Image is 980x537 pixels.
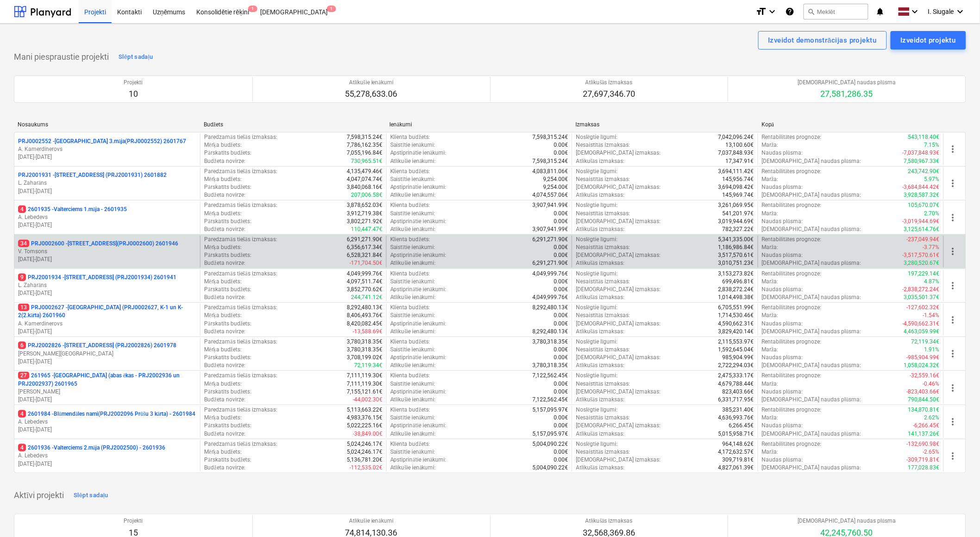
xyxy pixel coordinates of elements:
p: 6,291,271.90€ [532,259,568,267]
p: 782,327.22€ [723,225,754,233]
p: Paredzamās tiešās izmaksas : [204,133,277,141]
p: Rentabilitātes prognoze : [762,270,822,278]
p: 105,670.07€ [908,201,940,209]
p: Klienta budžets : [390,133,430,141]
p: Klienta budžets : [390,270,430,278]
p: 7,598,315.24€ [347,133,382,141]
span: 4 [18,444,26,451]
p: [DATE] - [DATE] [18,396,196,404]
p: Apstiprinātie ienākumi : [390,251,447,259]
p: 3,153,273.82€ [718,270,754,278]
p: Rentabilitātes prognoze : [762,168,822,175]
p: Marža : [762,210,779,218]
p: A. Lebedevs [18,452,196,460]
p: 3,912,719.38€ [347,210,382,218]
p: Mērķa budžets : [204,210,242,218]
p: Pārskatīts budžets : [204,320,251,328]
p: -3,019,944.69€ [903,218,940,225]
p: Pārskatīts budžets : [204,286,251,293]
p: 1,014,498.38€ [718,293,754,301]
p: 7.15% [924,141,940,149]
p: 6,291,271.90€ [532,236,568,244]
p: L. Zaharāns [18,281,196,289]
p: Atlikušās izmaksas [583,79,635,87]
p: 7,598,315.24€ [532,133,568,141]
p: 4,135,479.46€ [347,168,382,175]
button: Slēpt sadaļu [116,50,156,64]
p: Nesaistītās izmaksas : [576,175,630,183]
p: 0.00€ [554,312,568,319]
span: search [808,8,815,15]
p: 5,341,335.00€ [718,236,754,244]
p: 4,049,999.76€ [532,293,568,301]
p: 3,928,587.32€ [904,191,940,199]
p: L. Zaharāns [18,179,196,187]
p: 8,420,082.45€ [347,320,382,328]
p: [DATE] - [DATE] [18,221,196,229]
div: Budžets [204,121,382,128]
button: Izveidot demonstrācijas projektu [758,31,887,50]
p: [DEMOGRAPHIC_DATA] naudas plūsma : [762,225,861,233]
p: Rentabilitātes prognoze : [762,338,822,346]
p: 3,907,941.99€ [532,201,568,209]
p: Apstiprinātie ienākumi : [390,218,447,225]
p: 699,496.81€ [723,278,754,286]
p: [DATE] - [DATE] [18,153,196,161]
p: 9,254.00€ [543,175,568,183]
p: 4,097,511.74€ [347,278,382,286]
p: Saistītie ienākumi : [390,312,436,319]
div: 9PRJ2001934 -[STREET_ADDRESS] (PRJ2001934) 2601941L. Zaharāns[DATE]-[DATE] [18,274,196,297]
p: Saistītie ienākumi : [390,175,436,183]
p: [DEMOGRAPHIC_DATA] izmaksas : [576,251,661,259]
span: 34 [18,240,29,247]
div: 42601984 -Blūmendāles nami(PRJ2002096 Prūšu 3 kārta) - 2601984A. Lebedevs[DATE]-[DATE] [18,410,196,434]
p: -3,517,570.61€ [903,251,940,259]
p: [DATE] - [DATE] [18,187,196,195]
p: Paredzamās tiešās izmaksas : [204,338,277,346]
p: [DATE] - [DATE] [18,289,196,297]
div: 34PRJ0002600 -[STREET_ADDRESS](PRJ0002600) 2601946V. Tomsons[DATE]-[DATE] [18,240,196,263]
p: Naudas plūsma : [762,286,803,293]
p: 27,581,286.35 [798,88,896,100]
p: Paredzamās tiešās izmaksas : [204,236,277,244]
p: Atlikušie ienākumi : [390,293,436,301]
p: Klienta budžets : [390,338,430,346]
p: Klienta budžets : [390,304,430,312]
p: -237,049.94€ [907,236,940,244]
p: [DATE] - [DATE] [18,460,196,468]
p: Saistītie ienākumi : [390,346,436,354]
div: Kopā [762,121,940,128]
p: Pārskatīts budžets : [204,251,251,259]
p: Mērķa budžets : [204,175,242,183]
span: more_vert [948,144,959,155]
p: Atlikušie ienākumi [345,79,398,87]
p: 2601984 - Blūmendāles nami(PRJ2002096 Prūšu 3 kārta) - 2601984 [18,410,195,418]
p: 0.00€ [554,251,568,259]
p: [DEMOGRAPHIC_DATA] izmaksas : [576,183,661,191]
div: 27261965 -[GEOGRAPHIC_DATA] (abas ēkas - PRJ2002936 un PRJ2002937) 2601965[PERSON_NAME][DATE]-[DATE] [18,372,196,404]
p: 1,186,986.84€ [718,244,754,251]
i: keyboard_arrow_down [955,6,966,17]
p: Naudas plūsma : [762,149,803,157]
p: Paredzamās tiešās izmaksas : [204,168,277,175]
p: 13,100.60€ [726,141,754,149]
p: 3,019,944.69€ [718,218,754,225]
p: 2,838,272.24€ [718,286,754,293]
p: Mērķa budžets : [204,346,242,354]
span: I. Siugale [928,8,954,15]
p: Mērķa budžets : [204,278,242,286]
p: 0.00€ [554,141,568,149]
p: Marža : [762,175,779,183]
i: Zināšanu pamats [785,6,794,17]
p: Paredzamās tiešās izmaksas : [204,201,277,209]
p: A. Kamerdinerovs [18,320,196,328]
p: [DEMOGRAPHIC_DATA] naudas plūsma : [762,157,861,165]
p: -13,588.69€ [353,328,382,336]
i: keyboard_arrow_down [910,6,921,17]
p: 244,741.12€ [351,293,382,301]
p: 2,115,553.97€ [718,338,754,346]
p: PRJ0002600 - [STREET_ADDRESS](PRJ0002600) 2601946 [18,240,178,248]
p: Noslēgtie līgumi : [576,201,618,209]
button: Slēpt sadaļu [71,488,111,503]
div: 6PRJ2002826 -[STREET_ADDRESS] (PRJ2002826) 2601978[PERSON_NAME][GEOGRAPHIC_DATA][DATE]-[DATE] [18,342,196,365]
